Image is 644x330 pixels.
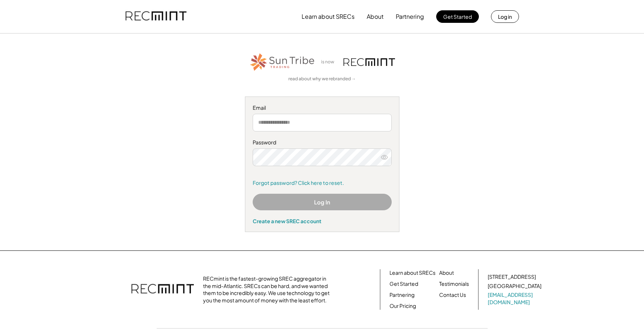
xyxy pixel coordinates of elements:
[389,291,414,299] a: Partnering
[439,291,466,299] a: Contact Us
[488,291,543,306] a: [EMAIL_ADDRESS][DOMAIN_NAME]
[319,59,340,65] div: is now
[302,9,355,24] button: Learn about SRECs
[436,10,479,23] button: Get Started
[389,302,416,310] a: Our Pricing
[253,104,392,112] div: Email
[389,269,435,277] a: Learn about SRECs
[396,9,424,24] button: Partnering
[491,10,519,23] button: Log in
[253,179,392,187] a: Forgot password? Click here to reset.
[488,282,541,290] div: [GEOGRAPHIC_DATA]
[203,275,334,304] div: RECmint is the fastest-growing SREC aggregator in the mid-Atlantic. SRECs can be hard, and we wan...
[253,139,392,146] div: Password
[288,76,356,82] a: read about why we rebranded →
[253,218,392,224] div: Create a new SREC account
[249,52,316,72] img: STT_Horizontal_Logo%2B-%2BColor.png
[367,9,384,24] button: About
[439,280,469,288] a: Testimonials
[125,4,186,29] img: recmint-logotype%403x.png
[488,273,536,281] div: [STREET_ADDRESS]
[253,194,392,210] button: Log In
[389,280,418,288] a: Get Started
[439,269,454,277] a: About
[344,58,395,66] img: recmint-logotype%403x.png
[131,277,194,302] img: recmint-logotype%403x.png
